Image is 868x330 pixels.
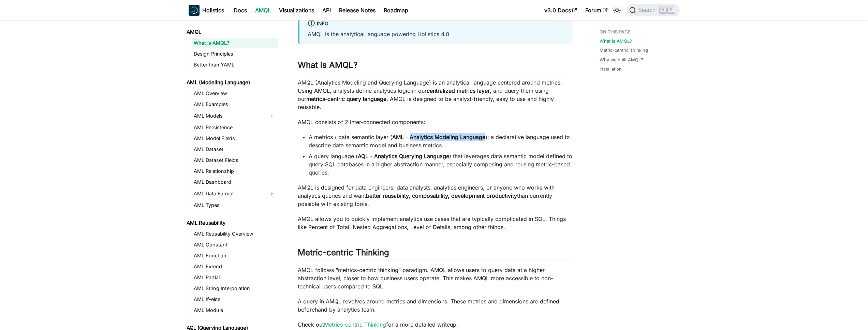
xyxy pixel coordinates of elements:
[600,57,643,63] a: Why we built AMQL?
[306,95,386,102] strong: metrics-centric query language
[251,5,275,16] a: AMQL
[636,7,660,13] span: Search
[192,240,278,250] a: AML Constant
[308,19,564,28] div: info
[309,133,572,149] li: A metrics / data semantic layer ( ): a declarative language used to describe data semantic model ...
[192,155,278,165] a: AML Dataset Fields
[192,177,278,187] a: AML Dashboard
[335,5,380,16] a: Release Notes
[392,134,485,140] strong: AML - Analytics Modeling Language
[298,247,572,260] h2: Metric-centric Thinking
[298,118,572,126] p: AMQL consists of 2 inter-connected components:
[298,320,572,329] p: Check out for a more detailed writeup.
[298,183,572,208] p: AMQL is designed for data engineers, data analysts, analytics engineers, or anyone who works with...
[366,192,517,199] strong: better reusability, composability, development productivity
[192,60,278,70] a: Better than YAML
[600,38,632,44] a: What is AMQL?
[266,188,278,199] button: Expand sidebar category 'AML Data Format'
[192,38,278,48] a: What is AMQL?
[266,110,278,121] button: Expand sidebar category 'AML Models'
[600,66,622,72] a: Installation
[358,153,449,160] strong: AQL - Analytics Querying Language
[540,5,581,16] a: v3.0 Docs
[309,152,572,177] li: A query language ( ) that leverages data semantic model defined to query SQL databases in a highe...
[185,78,278,87] a: AML (Modeling Language)
[581,5,612,16] a: Forum
[182,20,284,330] nav: Docs sidebar
[192,145,278,154] a: AML Dataset
[189,5,224,16] a: HolisticsHolistics
[380,5,412,16] a: Roadmap
[192,229,278,239] a: AML Reusability Overview
[192,295,278,304] a: AML If-else
[308,30,564,38] p: AMQL is the analytical language powering Holistics 4.0
[668,7,675,13] kbd: K
[230,5,251,16] a: Docs
[298,60,572,73] h2: What is AMQL?
[192,305,278,315] a: AML Module
[192,284,278,293] a: AML String Interpolation
[298,297,572,314] p: A query in AMQL revolves around metrics and dimensions. These metrics and dimensions are defined ...
[192,134,278,143] a: AML Model Fields
[192,110,266,121] a: AML Models
[298,215,572,231] p: AMQL allows you to quickly implement analytics use cases that are typically complicated in SQL. T...
[298,78,572,111] p: AMQL (Analytics Modeling and Querying Language) is an analytical language centered around metrics...
[192,100,278,109] a: AML Examples
[189,5,200,16] img: Holistics
[192,188,266,199] a: AML Data Format
[600,47,648,54] a: Metric-centric Thinking
[660,7,666,13] kbd: ⌘
[627,4,679,16] button: Search (Command+K)
[298,266,572,290] p: AMQL follows “metrics-centric thinking” paradigm. AMQL allows users to query data at a higher abs...
[612,5,622,16] button: Switch between dark and light mode (currently light mode)
[185,218,278,228] a: AML Reusability
[318,5,335,16] a: API
[192,49,278,59] a: Design Principles
[185,27,278,37] a: AMQL
[192,89,278,98] a: AML Overview
[192,123,278,132] a: AML Persistence
[202,6,224,14] b: Holistics
[192,251,278,260] a: AML Function
[324,321,386,328] a: Metrics-centric Thinking
[427,87,490,94] strong: centralized metrics layer
[192,166,278,176] a: AML Relationship
[192,262,278,271] a: AML Extend
[192,273,278,282] a: AML Partial
[192,200,278,210] a: AML Types
[275,5,318,16] a: Visualizations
